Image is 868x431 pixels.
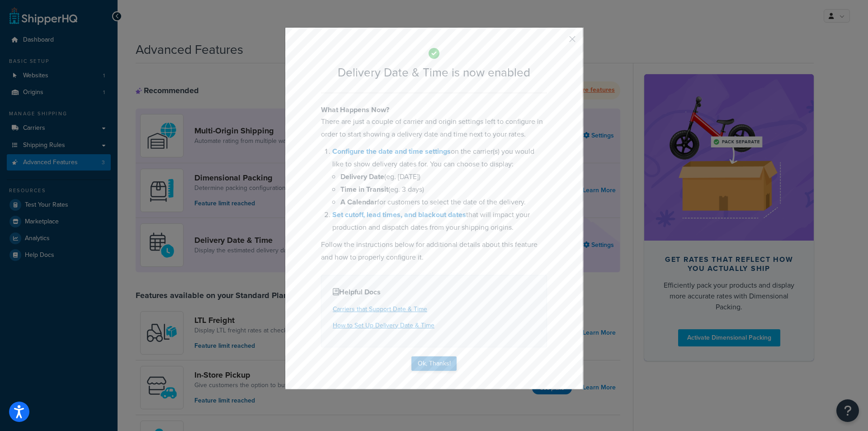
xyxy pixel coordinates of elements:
[340,197,377,207] b: A Calendar
[321,66,547,79] h2: Delivery Date & Time is now enabled
[333,287,535,298] h4: Helpful Docs
[332,145,547,208] li: on the carrier(s) you would like to show delivery dates for. You can choose to display:
[333,321,434,330] a: How to Set Up Delivery Date & Time
[332,146,451,156] a: Configure the date and time settings
[340,183,547,196] li: (eg. 3 days)
[340,196,547,208] li: for customers to select the date of the delivery.
[340,171,384,182] b: Delivery Date
[321,238,547,264] p: Follow the instructions below for additional details about this feature and how to properly confi...
[332,209,466,220] a: Set cutoff, lead times, and blackout dates
[333,304,427,314] a: Carriers that Support Date & Time
[340,184,388,194] b: Time in Transit
[332,208,547,234] li: that will impact your production and dispatch dates from your shipping origins.
[340,171,547,183] li: (eg. [DATE])
[321,115,547,141] p: There are just a couple of carrier and origin settings left to configure in order to start showin...
[411,356,457,371] button: Ok, Thanks!
[321,104,547,115] h4: What Happens Now?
